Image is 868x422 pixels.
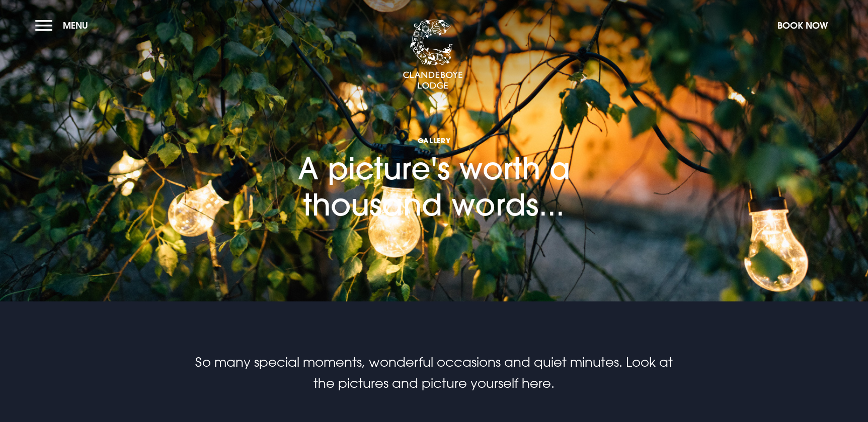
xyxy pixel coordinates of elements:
h1: A picture's worth a thousand words... [233,84,636,223]
button: Book Now [772,15,833,36]
span: Gallery [233,136,636,145]
img: Clandeboye Lodge [403,20,463,90]
p: So many special moments, wonderful occasions and quiet minutes. Look at the pictures and picture ... [194,352,673,394]
button: Menu [35,15,93,36]
span: Menu [63,20,88,31]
